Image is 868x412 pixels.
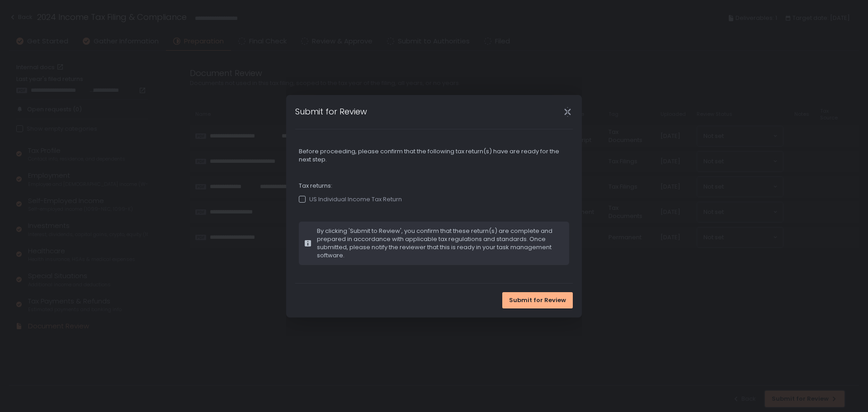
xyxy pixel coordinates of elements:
[295,105,367,118] h1: Submit for Review
[317,227,564,260] span: By clicking 'Submit to Review', you confirm that these return(s) are complete and prepared in acc...
[299,182,569,190] span: Tax returns:
[553,107,582,117] div: Close
[299,147,569,164] span: Before proceeding, please confirm that the following tax return(s) have are ready for the next step.
[509,296,566,304] span: Submit for Review
[502,292,573,308] button: Submit for Review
